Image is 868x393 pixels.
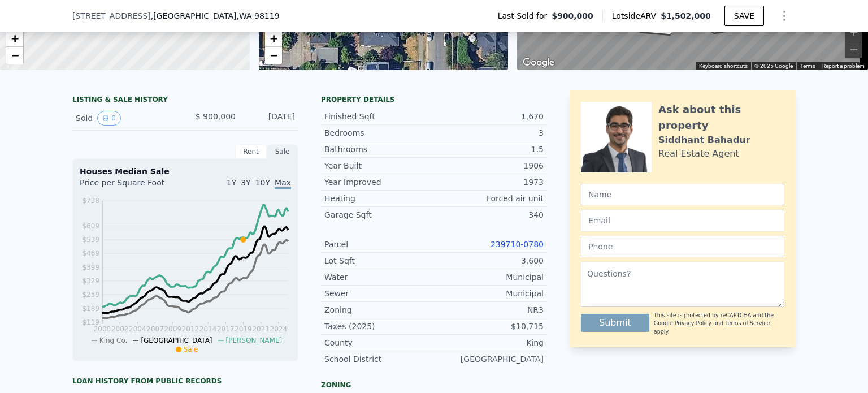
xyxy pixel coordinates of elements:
span: [GEOGRAPHIC_DATA] [141,336,212,344]
button: View historical data [97,111,121,126]
tspan: $399 [82,264,99,271]
tspan: 2021 [252,325,270,333]
tspan: 2009 [164,325,181,333]
div: Lot Sqft [324,255,434,266]
button: SAVE [724,6,764,26]
span: $ 900,000 [196,112,236,121]
a: Open this area in Google Maps (opens a new window) [520,55,557,70]
a: 239710-0780 [491,240,544,249]
span: $900,000 [552,10,593,21]
tspan: 2014 [199,325,217,333]
span: 10Y [255,178,270,187]
div: 340 [434,209,544,221]
tspan: $329 [82,277,99,285]
div: Sale [267,144,298,159]
span: 1Y [227,178,236,187]
span: King Co. [99,336,128,344]
div: Water [324,271,434,283]
span: + [11,31,19,45]
span: − [270,48,277,62]
span: Last Sold for [498,10,552,21]
button: Keyboard shortcuts [699,62,748,70]
div: This site is protected by reCAPTCHA and the Google and apply. [654,312,784,336]
img: Google [520,55,557,70]
div: [GEOGRAPHIC_DATA] [434,353,544,365]
div: Year Improved [324,176,434,188]
div: Real Estate Agent [658,147,739,161]
span: , [GEOGRAPHIC_DATA] [151,10,280,21]
div: 1973 [434,176,544,188]
div: LISTING & SALE HISTORY [72,95,298,106]
button: Submit [581,314,649,332]
button: Show Options [773,5,796,27]
div: Siddhant Bahadur [658,133,750,147]
span: + [270,31,277,45]
tspan: $539 [82,236,99,244]
tspan: 2017 [217,325,235,333]
tspan: $469 [82,249,99,257]
a: Zoom out [265,47,282,64]
div: 3 [434,127,544,139]
div: Parcel [324,239,434,250]
div: Rent [235,144,267,159]
tspan: 2019 [235,325,252,333]
a: Privacy Policy [675,320,711,326]
button: Zoom in [845,24,862,41]
div: Zoning [321,381,547,390]
input: Phone [581,236,784,257]
tspan: 2024 [270,325,288,333]
div: Taxes (2025) [324,321,434,332]
a: Zoom out [6,47,23,64]
a: Zoom in [6,30,23,47]
div: Sewer [324,288,434,299]
div: Loan history from public records [72,377,298,386]
div: 1.5 [434,144,544,155]
span: $1,502,000 [661,11,711,20]
tspan: 2004 [129,325,146,333]
div: King [434,337,544,348]
div: 1,670 [434,111,544,122]
input: Name [581,184,784,205]
tspan: 2000 [94,325,111,333]
div: County [324,337,434,348]
div: Year Built [324,160,434,171]
button: Zoom out [845,41,862,58]
tspan: $609 [82,222,99,230]
div: Price per Square Foot [80,177,185,195]
span: [PERSON_NAME] [226,336,283,344]
tspan: $259 [82,291,99,299]
div: NR3 [434,304,544,316]
div: Garage Sqft [324,209,434,221]
div: [DATE] [245,111,295,126]
div: School District [324,353,434,365]
a: Terms (opens in new tab) [800,63,815,69]
a: Zoom in [265,30,282,47]
span: Max [275,178,291,189]
span: Sale [184,346,198,353]
input: Email [581,210,784,231]
div: $10,715 [434,321,544,332]
tspan: 2007 [146,325,164,333]
div: Municipal [434,271,544,283]
span: Lotside ARV [612,10,661,21]
div: 1906 [434,160,544,171]
tspan: $738 [82,197,99,205]
div: Ask about this property [658,102,784,133]
span: − [11,48,19,62]
div: Finished Sqft [324,111,434,122]
tspan: 2012 [182,325,199,333]
a: Terms of Service [725,320,770,326]
div: Bedrooms [324,127,434,139]
div: Forced air unit [434,193,544,204]
div: Sold [76,111,176,126]
span: © 2025 Google [754,63,793,69]
div: Municipal [434,288,544,299]
span: , WA 98119 [236,11,279,20]
span: [STREET_ADDRESS] [72,10,151,21]
tspan: $189 [82,305,99,313]
div: Heating [324,193,434,204]
tspan: $119 [82,318,99,326]
span: 3Y [241,178,250,187]
div: Houses Median Sale [80,166,291,177]
div: 3,600 [434,255,544,266]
